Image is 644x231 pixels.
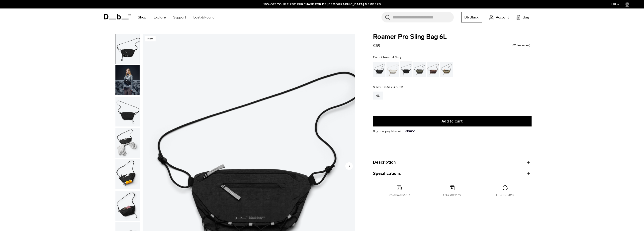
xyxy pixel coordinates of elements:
img: Roamer Pro Sling Bag 6L Charcoal Grey [115,191,140,221]
legend: Size: [373,86,403,89]
img: Roamer Pro Sling Bag 6L Charcoal Grey [115,65,140,95]
button: Roamer Pro Sling Bag 6L Charcoal Grey [115,34,140,64]
button: Description [373,159,532,165]
span: 20 x 36 x 3.5 CM [380,85,403,89]
img: Roamer Pro Sling Bag 6L Charcoal Grey [115,34,140,64]
button: Next slide [345,162,353,171]
a: Oatmilk [386,62,399,77]
img: Roamer Pro Sling Bag 6L Charcoal Grey [115,128,140,158]
a: Db Black [461,12,482,22]
p: Free shipping [443,193,461,197]
span: Bag [523,15,529,20]
img: Roamer Pro Sling Bag 6L Charcoal Grey [115,97,140,127]
p: Free returns [496,193,514,197]
span: €89 [373,43,380,48]
a: Homegrown with Lu [427,62,439,77]
a: Write a review [512,44,530,47]
button: Roamer Pro Sling Bag 6L Charcoal Grey [115,159,140,190]
span: Roamer Pro Sling Bag 6L [373,34,532,40]
button: Bag [516,14,529,20]
a: Black Out [373,62,385,77]
button: Add to Cart [373,116,532,126]
a: Lost & Found [193,8,214,26]
img: Roamer Pro Sling Bag 6L Charcoal Grey [115,159,140,189]
a: 10% OFF YOUR FIRST PURCHASE FOR DB [DEMOGRAPHIC_DATA] MEMBERS [264,2,381,6]
nav: Main Navigation [134,8,218,26]
a: 6L [373,92,383,100]
a: Explore [154,8,166,26]
p: New [145,36,156,41]
a: Shop [138,8,146,26]
a: Forest Green [413,62,426,77]
a: Db x Beyond Medals [440,62,453,77]
img: {"height" => 20, "alt" => "Klarna"} [405,130,415,132]
span: Account [496,15,509,20]
span: Buy now pay later with [373,129,415,133]
legend: Color: [373,56,402,59]
button: Roamer Pro Sling Bag 6L Charcoal Grey [115,128,140,158]
a: Account [489,14,509,20]
span: Charcoal Grey [381,55,401,59]
button: Roamer Pro Sling Bag 6L Charcoal Grey [115,191,140,221]
button: Roamer Pro Sling Bag 6L Charcoal Grey [115,97,140,127]
a: Support [173,8,186,26]
a: Charcoal Grey [400,62,412,77]
button: Roamer Pro Sling Bag 6L Charcoal Grey [115,65,140,96]
p: 2 year warranty [389,193,410,197]
button: Specifications [373,171,532,177]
